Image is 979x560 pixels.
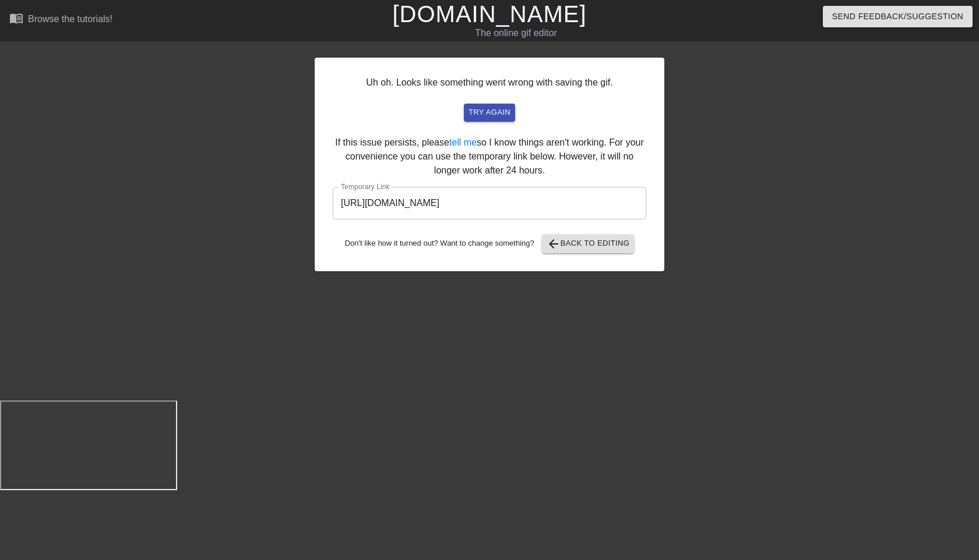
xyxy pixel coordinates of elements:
span: Back to Editing [547,237,630,251]
span: arrow_back [547,237,561,251]
div: Uh oh. Looks like something went wrong with saving the gif. If this issue persists, please so I k... [315,58,664,271]
span: try again [469,106,510,119]
div: Browse the tutorials! [28,14,112,24]
a: Browse the tutorials! [9,11,112,29]
div: Don't like how it turned out? Want to change something? [333,235,646,253]
a: [DOMAIN_NAME] [392,1,586,27]
span: Send Feedback/Suggestion [832,9,963,24]
button: try again [464,104,515,122]
input: bare [333,187,646,219]
span: menu_book [9,11,23,25]
button: Back to Editing [542,235,635,253]
div: The online gif editor [332,26,700,40]
a: tell me [449,137,477,147]
button: Send Feedback/Suggestion [823,6,973,27]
